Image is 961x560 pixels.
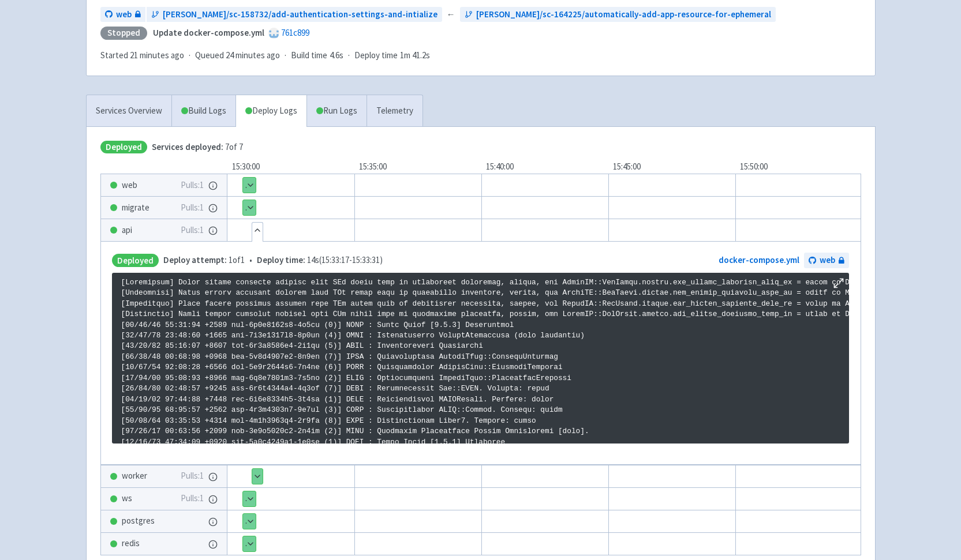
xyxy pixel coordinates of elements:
[735,160,862,174] div: 15:50:00
[481,160,608,174] div: 15:40:00
[833,277,844,289] button: Maximize log window
[820,254,835,267] span: web
[172,95,235,127] a: Build Logs
[116,8,132,21] span: web
[153,27,264,38] strong: Update docker-compose.yml
[281,27,309,38] a: 761c899
[181,469,204,483] span: Pulls: 1
[460,7,776,22] a: [PERSON_NAME]/sc-164225/automatically-add-app-resource-for-ephemeral
[227,160,354,174] div: 15:30:00
[100,27,147,40] div: Stopped
[400,49,430,62] span: 1m 41.2s
[257,254,305,265] span: Deploy time:
[354,160,481,174] div: 15:35:00
[804,253,849,268] a: web
[163,254,227,265] span: Deploy attempt:
[181,179,204,192] span: Pulls: 1
[87,95,171,127] a: Services Overview
[163,8,438,21] span: [PERSON_NAME]/sc-158732/add-authentication-settings-and-intialize
[163,254,245,267] span: 1 of 1
[122,492,132,505] span: ws
[235,95,306,127] a: Deploy Logs
[122,514,155,528] span: postgres
[152,141,243,154] span: 7 of 7
[181,492,204,505] span: Pulls: 1
[181,224,204,237] span: Pulls: 1
[291,49,327,62] span: Build time
[330,49,343,62] span: 4.6s
[100,50,184,61] span: Started
[476,8,771,21] span: [PERSON_NAME]/sc-164225/automatically-add-app-resource-for-ephemeral
[181,201,204,215] span: Pulls: 1
[226,50,280,61] time: 24 minutes ago
[354,49,398,62] span: Deploy time
[112,254,159,267] span: Deployed
[447,8,455,21] span: ←
[122,224,132,237] span: api
[100,141,147,154] span: Deployed
[257,254,383,267] span: 14s ( 15:33:17 - 15:33:31 )
[195,50,280,61] span: Queued
[122,179,137,192] span: web
[367,95,422,127] a: Telemetry
[306,95,367,127] a: Run Logs
[152,141,223,152] span: Services deployed:
[100,7,145,22] a: web
[122,201,149,215] span: migrate
[147,7,442,22] a: [PERSON_NAME]/sc-158732/add-authentication-settings-and-intialize
[122,469,147,483] span: worker
[163,254,383,267] span: •
[100,49,437,62] div: · · ·
[122,537,140,550] span: redis
[608,160,735,174] div: 15:45:00
[719,254,799,265] a: docker-compose.yml
[130,50,184,61] time: 21 minutes ago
